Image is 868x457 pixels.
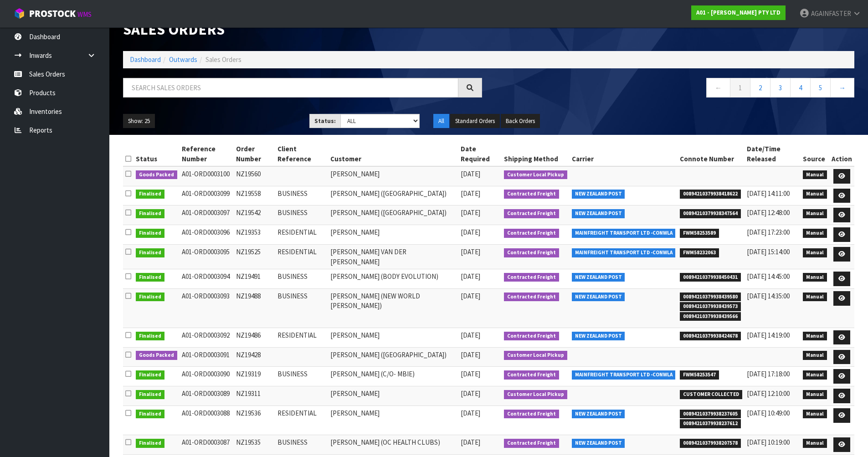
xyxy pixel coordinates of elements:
[790,78,811,98] a: 4
[180,166,234,186] td: A01-ORD0003100
[14,8,25,19] img: cube-alt.png
[803,439,827,448] span: Manual
[180,435,234,455] td: A01-ORD0003087
[830,78,854,98] a: →
[680,302,741,311] span: 00894210379938439573
[136,273,164,282] span: Finalised
[180,347,234,367] td: A01-ORD0003091
[205,55,241,64] span: Sales Orders
[275,328,328,347] td: RESIDENTIAL
[461,438,480,447] span: [DATE]
[803,332,827,341] span: Manual
[234,166,275,186] td: NZ19560
[234,269,275,289] td: NZ19491
[328,367,458,386] td: [PERSON_NAME] (C/O- MBIE)
[572,410,625,419] span: NEW ZEALAND POST
[136,351,177,360] span: Goods Packed
[504,390,567,399] span: Customer Local Pickup
[801,142,829,166] th: Source
[747,189,790,198] span: [DATE] 14:11:00
[504,439,559,448] span: Contracted Freight
[747,208,790,217] span: [DATE] 12:48:00
[275,367,328,386] td: BUSINESS
[328,186,458,205] td: [PERSON_NAME] ([GEOGRAPHIC_DATA])
[275,435,328,455] td: BUSINESS
[275,225,328,245] td: RESIDENTIAL
[747,370,790,378] span: [DATE] 17:18:00
[433,114,449,128] button: All
[502,142,570,166] th: Shipping Method
[180,367,234,386] td: A01-ORD0003090
[680,273,741,282] span: 00894210379938450431
[803,248,827,257] span: Manual
[750,78,770,98] a: 2
[275,406,328,435] td: RESIDENTIAL
[136,229,164,238] span: Finalised
[314,117,336,125] strong: Status:
[680,293,741,302] span: 00894210379938439580
[680,248,719,257] span: FWM58232063
[136,170,177,180] span: Goods Packed
[747,438,790,447] span: [DATE] 10:19:00
[180,186,234,205] td: A01-ORD0003099
[123,78,458,98] input: Search sales orders
[803,351,827,360] span: Manual
[136,190,164,199] span: Finalised
[234,347,275,367] td: NZ19428
[504,190,559,199] span: Contracted Freight
[811,9,851,18] span: AGAINFASTER
[504,332,559,341] span: Contracted Freight
[461,409,480,417] span: [DATE]
[134,142,180,166] th: Status
[504,248,559,257] span: Contracted Freight
[234,328,275,347] td: NZ19486
[803,390,827,399] span: Manual
[136,293,164,302] span: Finalised
[745,142,801,166] th: Date/Time Released
[328,205,458,225] td: [PERSON_NAME] ([GEOGRAPHIC_DATA])
[747,247,790,256] span: [DATE] 15:14:00
[458,142,502,166] th: Date Required
[461,169,480,178] span: [DATE]
[275,269,328,289] td: BUSINESS
[572,439,625,448] span: NEW ZEALAND POST
[680,410,741,419] span: 00894210379938237605
[180,205,234,225] td: A01-ORD0003097
[328,245,458,269] td: [PERSON_NAME] VAN DER [PERSON_NAME]
[136,248,164,257] span: Finalised
[234,142,275,166] th: Order Number
[234,386,275,406] td: NZ19311
[572,209,625,218] span: NEW ZEALAND POST
[328,347,458,367] td: [PERSON_NAME] ([GEOGRAPHIC_DATA])
[461,331,480,339] span: [DATE]
[461,389,480,398] span: [DATE]
[680,439,741,448] span: 00894210379938207578
[803,370,827,380] span: Manual
[275,289,328,328] td: BUSINESS
[180,142,234,166] th: Reference Number
[572,273,625,282] span: NEW ZEALAND POST
[461,247,480,256] span: [DATE]
[810,78,831,98] a: 5
[803,410,827,419] span: Manual
[680,332,741,341] span: 00894210379938424678
[504,209,559,218] span: Contracted Freight
[803,273,827,282] span: Manual
[803,170,827,180] span: Manual
[572,229,676,238] span: MAINFREIGHT TRANSPORT LTD -CONWLA
[504,410,559,419] span: Contracted Freight
[180,289,234,328] td: A01-ORD0003093
[572,370,676,380] span: MAINFREIGHT TRANSPORT LTD -CONWLA
[461,272,480,281] span: [DATE]
[461,208,480,217] span: [DATE]
[180,225,234,245] td: A01-ORD0003096
[747,409,790,417] span: [DATE] 10:49:00
[461,292,480,300] span: [DATE]
[504,229,559,238] span: Contracted Freight
[328,386,458,406] td: [PERSON_NAME]
[328,406,458,435] td: [PERSON_NAME]
[169,55,197,64] a: Outwards
[123,21,482,37] h1: Sales Orders
[803,293,827,302] span: Manual
[747,272,790,281] span: [DATE] 14:45:00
